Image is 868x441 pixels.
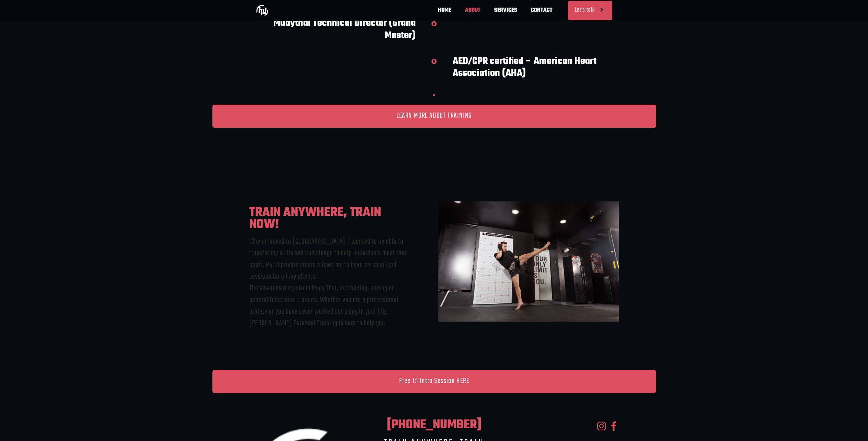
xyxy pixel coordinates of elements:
span: Free 1:1 Intro Session HERE [399,376,469,386]
a: [PHONE_NUMBER] [387,415,481,434]
img: ABOUT THE STUDIO [256,4,268,16]
a: Free 1:1 Intro Session HERE [212,370,656,393]
h3: Muaythai Technical Director (Grand Master) [249,17,416,41]
h3: AED/CPR certified – American Heart Association (AHA) [452,55,619,79]
h3: TRAIN ANYWHERE, TRAIN NOW! [249,206,411,230]
span: LEARN MORE ABOUT TRAINING [396,111,472,121]
a: Let's talk [568,1,612,20]
p: When I moved to [GEOGRAPHIC_DATA], I wanted to be able to transfer my skills and knowledge to hel... [249,235,411,329]
a: LEARN MORE ABOUT TRAINING [212,104,656,127]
